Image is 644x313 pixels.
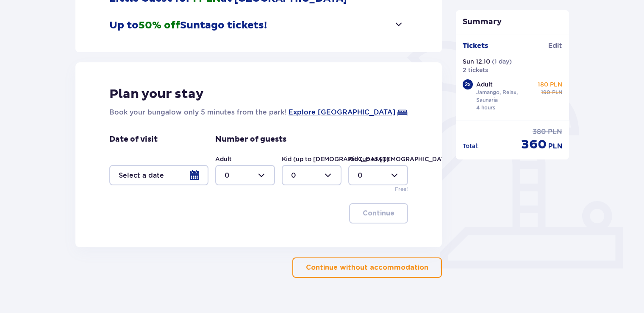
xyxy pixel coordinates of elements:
p: Tickets [463,41,488,50]
label: Adult [215,155,232,163]
button: Continue [349,203,408,224]
span: 360 [521,137,547,153]
label: Kid (up to [DEMOGRAPHIC_DATA].) [348,155,456,163]
span: 50% off [139,19,180,32]
span: Edit [548,41,562,50]
p: Total : [463,142,479,150]
p: Free! [395,185,408,193]
button: Up to50% offSuntago tickets! [109,12,404,39]
p: Summary [456,17,569,27]
span: 190 [541,89,550,96]
p: Sun 12.10 [463,57,490,66]
span: 380 [533,127,546,137]
p: Jamango, Relax, Saunaria [476,89,535,104]
p: Number of guests [215,134,286,145]
p: 180 PLN [538,80,562,89]
div: 2 x [463,79,473,89]
p: ( 1 day ) [492,57,512,66]
p: Continue [363,209,394,218]
span: PLN [552,89,562,96]
a: Explore [GEOGRAPHIC_DATA] [289,107,395,117]
p: Continue without accommodation [306,263,428,272]
span: PLN [548,142,562,151]
p: 2 tickets [463,66,488,74]
p: Book your bungalow only 5 minutes from the park! [109,107,286,117]
p: Up to Suntago tickets! [109,19,267,32]
p: Date of visit [109,134,158,145]
button: Continue without accommodation [292,257,442,278]
p: 4 hours [476,104,495,112]
label: Kid (up to [DEMOGRAPHIC_DATA].) [282,155,389,163]
p: Adult [476,80,493,89]
span: PLN [548,127,562,137]
p: Plan your stay [109,86,204,102]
